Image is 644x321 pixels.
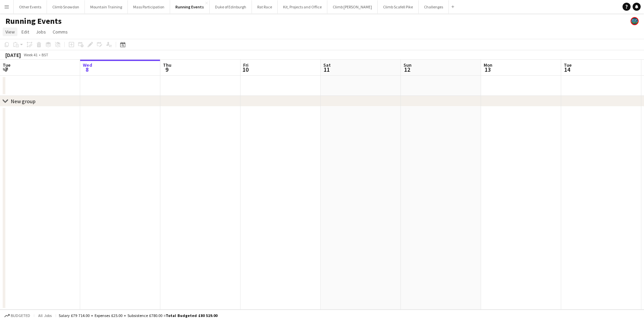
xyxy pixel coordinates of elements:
span: Tue [564,62,572,68]
button: Climb [PERSON_NAME] [327,0,378,13]
span: Wed [83,62,92,68]
span: Edit [21,29,29,35]
button: Climb Snowdon [47,0,85,13]
span: 14 [563,66,572,73]
button: Other Events [14,0,47,13]
div: Salary £79 714.00 + Expenses £25.00 + Subsistence £780.00 = [59,313,217,318]
button: Mountain Training [85,0,128,13]
button: Rat Race [252,0,278,13]
span: 8 [82,66,92,73]
button: Kit, Projects and Office [278,0,327,13]
span: 11 [322,66,331,73]
button: Budgeted [3,312,31,319]
a: Comms [50,27,70,36]
div: BST [42,52,48,57]
span: Thu [163,62,171,68]
button: Mass Participation [128,0,170,13]
span: Comms [53,29,68,35]
span: 7 [2,66,10,73]
div: New group [11,98,36,105]
span: Budgeted [11,313,30,318]
span: Mon [484,62,492,68]
span: Tue [3,62,10,68]
span: Sat [323,62,331,68]
span: Jobs [36,29,46,35]
button: Climb Scafell Pike [378,0,419,13]
span: Week 41 [22,52,39,57]
span: Sun [404,62,412,68]
app-user-avatar: Staff RAW Adventures [631,17,639,25]
button: Running Events [170,0,210,13]
span: 12 [402,66,412,73]
span: 9 [162,66,171,73]
button: Challenges [419,0,449,13]
h1: Running Events [5,16,62,26]
button: Duke of Edinburgh [210,0,252,13]
a: Edit [19,27,32,36]
span: 13 [483,66,492,73]
span: View [5,29,15,35]
a: View [3,27,17,36]
span: 10 [242,66,249,73]
div: [DATE] [5,52,21,58]
span: Total Budgeted £80 519.00 [166,313,217,318]
span: Fri [243,62,249,68]
span: All jobs [37,313,53,318]
a: Jobs [33,27,49,36]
